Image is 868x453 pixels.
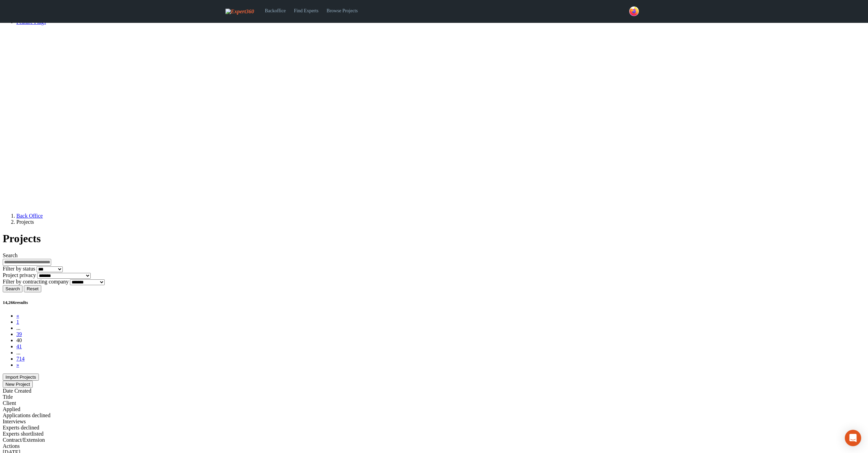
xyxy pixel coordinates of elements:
a: 1 [16,319,19,325]
div: Client [3,400,865,406]
div: Experts declined [3,425,865,431]
label: Filter by contracting company [3,279,69,284]
img: Expert360 [225,9,254,15]
button: New Project [3,381,33,388]
div: Applications declined [3,412,865,419]
a: 41 [16,344,22,349]
span: results [15,300,28,305]
h1: Projects [3,232,865,245]
label: Search [3,252,18,258]
a: Back Office [16,213,43,219]
img: 43c7540e-2bad-45db-b78b-6a21b27032e5-normal.png [629,6,639,16]
a: » [16,362,19,368]
h5: 14,266 [3,300,865,305]
label: Filter by status [3,266,35,272]
button: Import Projects [3,374,39,381]
div: Contract/Extension [3,437,865,443]
a: « [16,313,19,319]
span: ... [16,350,20,355]
button: Reset [24,285,41,292]
label: Project privacy [3,272,36,278]
a: 714 [16,356,25,362]
a: 40 [16,337,22,343]
span: ... [16,325,20,331]
span: Actions [3,443,20,449]
a: 39 [16,331,22,337]
div: Applied [3,406,865,412]
div: Open Intercom Messenger [845,430,861,446]
div: Experts shortlisted [3,431,865,437]
div: Title [3,394,865,400]
div: Date Created [3,388,865,394]
button: Search [3,285,23,292]
li: Projects [16,219,865,225]
div: Interviews [3,419,865,425]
